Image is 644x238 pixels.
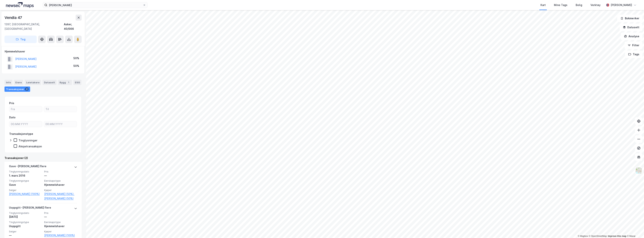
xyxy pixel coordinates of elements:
[611,3,632,7] div: [PERSON_NAME]
[4,156,82,160] div: Transaksjoner (2)
[625,42,643,49] button: Filter
[590,3,601,7] div: Verktøy
[9,173,42,178] div: 1. mars 2016
[4,80,12,85] div: Info
[9,164,46,170] div: Gave - [PERSON_NAME] flere
[4,15,23,21] div: Vendla 47
[540,3,546,7] div: Kart
[576,3,582,7] div: Bolig
[44,233,77,238] a: [PERSON_NAME] (100%)
[9,205,51,211] div: Uoppgitt - [PERSON_NAME] flere
[608,235,626,237] a: Improve this map
[9,115,16,120] div: Dato
[14,80,23,85] div: Eiere
[44,170,77,173] span: Pris
[617,15,643,22] button: Bokmerker
[9,179,42,182] span: Tinglysningstype
[6,2,34,8] img: logo.a4113a55bc3d86da70a041830d287a7e.svg
[9,189,42,192] span: Selger
[19,145,42,148] div: Aksjetransaksjon
[554,3,567,7] div: Mine Tags
[19,139,37,142] div: Tinglysninger
[44,179,77,182] span: Eierskapstype
[44,196,77,201] a: [PERSON_NAME] (50%)
[9,211,42,215] span: Tinglysningsdato
[4,36,37,43] button: Tag
[621,33,643,40] button: Analyse
[9,183,42,187] div: Gave
[44,211,77,215] span: Pris
[67,81,70,84] div: 1
[9,101,14,105] div: Pris
[25,87,29,91] div: 2
[73,80,81,85] div: ESG
[64,22,82,31] div: Asker, 40/566
[589,235,607,237] a: OpenStreetMap
[4,22,64,31] div: 1397, [GEOGRAPHIC_DATA], [GEOGRAPHIC_DATA]
[44,221,77,224] span: Eierskapstype
[9,230,42,233] span: Selger
[42,80,57,85] div: Datasett
[47,2,143,8] input: Søk på adresse, matrikkel, gårdeiere, leietakere eller personer
[25,80,41,85] div: Leietakere
[625,51,643,58] button: Tags
[5,49,81,54] div: Hjemmelshaver
[44,215,77,219] div: —
[625,220,644,238] iframe: Chat Widget
[9,170,42,173] span: Tinglysningsdato
[44,192,77,196] a: [PERSON_NAME] (50%),
[9,192,42,196] a: [PERSON_NAME] (100%)
[9,221,42,224] span: Tinglysningstype
[44,183,77,187] div: Hjemmelshaver
[635,167,642,174] img: Z
[44,106,77,112] input: Til
[625,220,644,238] div: Kontrollprogram for chat
[9,132,33,136] div: Transaksjonstype
[44,230,77,233] span: Kjøper
[578,235,588,237] a: Mapbox
[9,215,42,219] div: [DATE]
[9,224,42,228] div: Uoppgitt
[4,87,30,92] div: Transaksjoner
[9,121,42,127] input: DD.MM.YYYY
[44,121,77,127] input: DD.MM.YYYY
[9,233,42,238] div: —
[73,56,79,60] div: 50%
[44,189,77,192] span: Kjøper
[44,224,77,228] div: Hjemmelshaver
[44,173,77,178] div: —
[9,106,42,112] input: Fra
[73,64,79,68] div: 50%
[620,24,643,31] button: Datasett
[58,80,72,85] div: Bygg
